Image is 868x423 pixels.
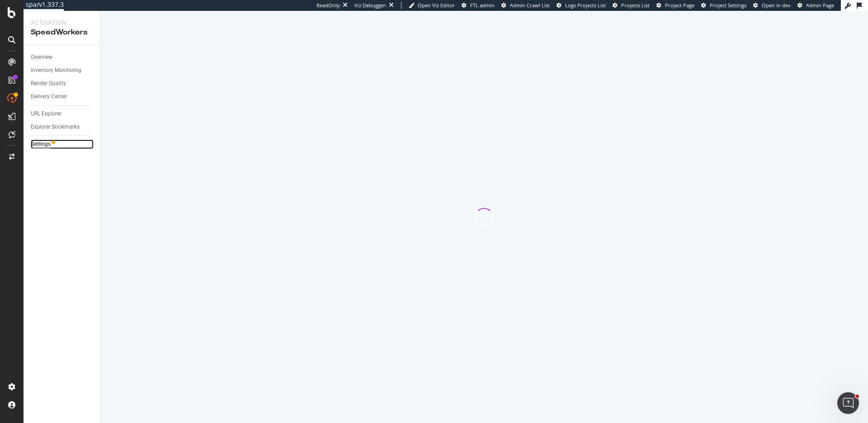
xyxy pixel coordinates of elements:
a: Open in dev [753,2,791,9]
a: Projects List [613,2,650,9]
div: Render Quality [31,79,66,88]
a: Project Page [656,2,694,9]
a: FTL admin [462,2,495,9]
iframe: Intercom live chat [837,392,859,414]
span: Open Viz Editor [418,2,455,9]
div: ReadOnly: [316,2,341,9]
a: Overview [31,53,94,62]
span: Project Settings [710,2,746,9]
div: Overview [31,53,52,62]
span: Projects List [621,2,650,9]
a: Delivery Center [31,92,94,101]
span: FTL admin [470,2,495,9]
span: Project Page [665,2,694,9]
div: Explorer Bookmarks [31,122,80,132]
span: Admin Page [806,2,834,9]
div: URL Explorer [31,109,61,119]
span: Logs Projects List [565,2,606,9]
div: Inventory Monitoring [31,66,81,75]
a: Admin Crawl List [501,2,550,9]
a: Render Quality [31,79,94,88]
a: Settings [31,139,94,149]
div: Activation [31,18,93,27]
span: Open in dev [762,2,791,9]
a: Project Settings [701,2,746,9]
a: Inventory Monitoring [31,66,94,75]
a: Open Viz Editor [409,2,455,9]
a: Logs Projects List [557,2,606,9]
div: Viz Debugger: [354,2,387,9]
div: Delivery Center [31,92,67,101]
div: Settings [31,139,51,149]
a: Explorer Bookmarks [31,122,94,132]
a: Admin Page [797,2,834,9]
div: SpeedWorkers [31,27,93,38]
span: Admin Crawl List [510,2,550,9]
a: URL Explorer [31,109,94,119]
